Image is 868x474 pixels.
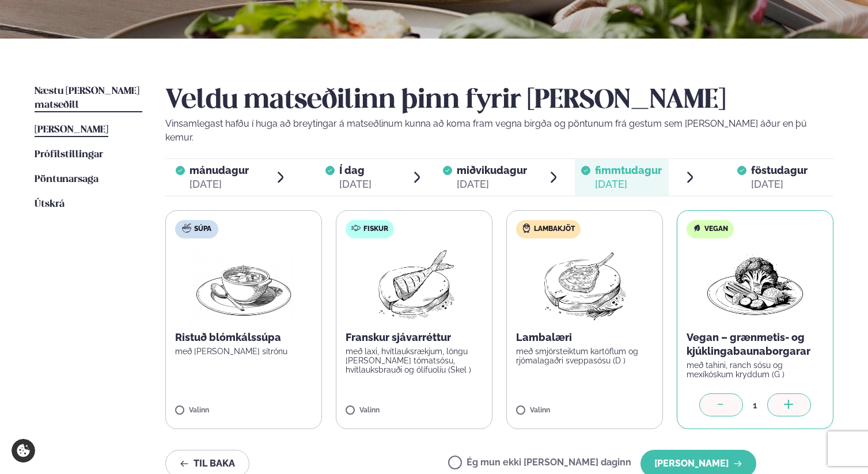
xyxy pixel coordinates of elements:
p: Vegan – grænmetis- og kjúklingabaunaborgarar [687,331,824,358]
span: fimmtudagur [595,164,662,176]
div: [DATE] [751,177,808,191]
p: með laxi, hvítlauksrækjum, löngu [PERSON_NAME] tómatsósu, hvítlauksbrauði og ólífuolíu (Skel ) [346,347,483,374]
a: Pöntunarsaga [35,173,98,187]
p: með smjörsteiktum kartöflum og rjómalagaðri sveppasósu (D ) [516,347,653,365]
span: Prófílstillingar [35,150,103,160]
div: [DATE] [189,177,249,191]
span: mánudagur [189,164,249,176]
span: Útskrá [35,199,65,209]
span: Vegan [704,225,728,234]
span: miðvikudagur [457,164,527,176]
span: Pöntunarsaga [35,175,98,184]
span: [PERSON_NAME] [35,125,108,135]
p: með [PERSON_NAME] sítrónu [175,347,312,356]
span: Í dag [339,164,372,177]
div: [DATE] [595,177,662,191]
div: [DATE] [457,177,527,191]
a: Cookie settings [12,439,35,462]
a: [PERSON_NAME] [35,123,108,137]
span: föstudagur [751,164,808,176]
img: soup.svg [182,223,191,233]
img: Fish.png [363,248,465,321]
span: Fiskur [363,225,388,234]
img: Vegan.svg [692,223,702,233]
p: Vinsamlegast hafðu í huga að breytingar á matseðlinum kunna að koma fram vegna birgða og pöntunum... [165,117,833,145]
a: Prófílstillingar [35,148,103,162]
p: með tahini, ranch sósu og mexíkóskum kryddum (G ) [687,361,824,379]
a: Næstu [PERSON_NAME] matseðill [35,85,142,112]
img: fish.svg [351,223,361,233]
p: Franskur sjávarréttur [346,331,483,344]
span: Næstu [PERSON_NAME] matseðill [35,86,139,110]
div: 1 [743,399,767,412]
p: Ristuð blómkálssúpa [175,331,312,344]
p: Lambalæri [516,331,653,344]
div: [DATE] [339,177,372,191]
span: Súpa [194,225,211,234]
img: Vegan.png [704,248,806,321]
img: Soup.png [193,248,294,321]
img: Lamb.svg [522,223,531,233]
h2: Veldu matseðilinn þinn fyrir [PERSON_NAME] [165,85,833,117]
img: Lamb-Meat.png [534,248,636,321]
a: Útskrá [35,198,65,211]
span: Lambakjöt [534,225,575,234]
